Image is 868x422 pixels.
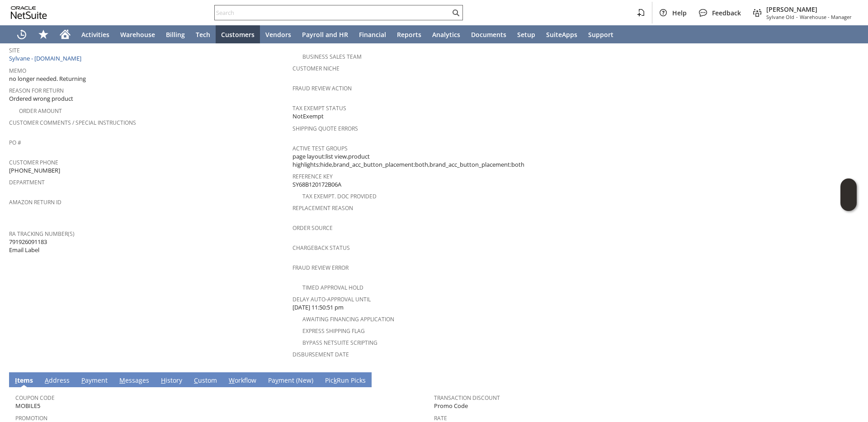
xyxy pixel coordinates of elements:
[292,173,333,180] a: Reference Key
[302,30,348,39] span: Payroll and HR
[120,30,155,39] span: Warehouse
[796,14,798,20] span: -
[354,25,392,43] a: Financial
[194,376,198,384] span: C
[302,339,377,347] a: Bypass NetSuite Scripting
[260,25,297,43] a: Vendors
[432,30,460,39] span: Analytics
[229,376,235,384] span: W
[275,376,278,384] span: y
[840,178,857,211] iframe: Click here to launch Oracle Guided Learning Help Panel
[45,376,49,384] span: A
[192,376,219,386] a: Custom
[15,414,47,422] a: Promotion
[33,25,54,43] div: Shortcuts
[434,402,468,410] span: Promo Code
[38,29,49,40] svg: Shortcuts
[19,107,62,115] a: Order Amount
[292,264,349,272] a: Fraud Review Error
[81,30,109,39] span: Activities
[161,376,165,384] span: H
[9,119,136,127] a: Customer Comments / Special Instructions
[60,29,71,40] svg: Home
[9,67,26,75] a: Memo
[292,351,349,358] a: Disbursement Date
[359,30,386,39] span: Financial
[292,180,341,189] span: SY68B120172B06A
[434,394,500,402] a: Transaction Discount
[546,30,577,39] span: SuiteApps
[9,54,84,62] a: Sylvane - [DOMAIN_NAME]
[434,414,447,422] a: Rate
[11,6,47,19] svg: logo
[292,65,340,72] a: Customer Niche
[166,30,185,39] span: Billing
[9,139,21,146] a: PO #
[843,374,854,385] a: Unrolled view on
[15,402,40,410] span: MOBILE5
[292,112,324,121] span: NotExempt
[517,30,535,39] span: Setup
[292,152,571,169] span: page layout:list view,product highlights:hide,brand_acc_button_placement:both,brand_acc_button_pl...
[221,30,255,39] span: Customers
[79,376,110,386] a: Payment
[266,376,316,386] a: Payment (New)
[583,25,619,43] a: Support
[800,14,852,20] span: Warehouse - Manager
[588,30,613,39] span: Support
[292,84,352,92] a: Fraud Review Action
[302,284,363,291] a: Timed Approval Hold
[9,178,45,186] a: Department
[9,75,86,83] span: no longer needed. Returning
[9,159,58,166] a: Customer Phone
[427,25,466,43] a: Analytics
[512,25,541,43] a: Setup
[9,198,61,206] a: Amazon Return ID
[81,376,85,384] span: P
[292,295,371,303] a: Delay Auto-Approval Until
[292,224,333,232] a: Order Source
[323,376,368,386] a: PickRun Picks
[16,29,27,40] svg: Recent Records
[9,230,75,238] a: RA Tracking Number(s)
[9,47,20,54] a: Site
[766,14,794,20] span: Sylvane Old
[215,7,450,18] input: Search
[292,104,346,112] a: Tax Exempt Status
[766,5,852,14] span: [PERSON_NAME]
[76,25,115,43] a: Activities
[42,376,72,386] a: Address
[397,30,421,39] span: Reports
[292,125,358,132] a: Shipping Quote Errors
[450,7,461,18] svg: Search
[9,166,60,175] span: [PHONE_NUMBER]
[9,87,64,94] a: Reason For Return
[15,394,55,402] a: Coupon Code
[840,195,857,211] span: Oracle Guided Learning Widget. To move around, please hold and drag
[672,9,687,17] span: Help
[115,25,160,43] a: Warehouse
[541,25,583,43] a: SuiteApps
[392,25,427,43] a: Reports
[265,30,291,39] span: Vendors
[11,25,33,43] a: Recent Records
[297,25,354,43] a: Payroll and HR
[292,303,344,312] span: [DATE] 11:50:51 pm
[302,53,362,61] a: Business Sales Team
[9,94,73,103] span: Ordered wrong product
[302,327,365,335] a: Express Shipping Flag
[302,315,394,323] a: Awaiting Financing Application
[196,30,210,39] span: Tech
[190,25,216,43] a: Tech
[292,204,353,212] a: Replacement reason
[54,25,76,43] a: Home
[9,238,47,254] span: 791926091183 Email Label
[119,376,125,384] span: M
[292,145,348,152] a: Active Test Groups
[466,25,512,43] a: Documents
[15,376,17,384] span: I
[471,30,506,39] span: Documents
[160,25,190,43] a: Billing
[292,244,350,252] a: Chargeback Status
[302,192,377,200] a: Tax Exempt. Doc Provided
